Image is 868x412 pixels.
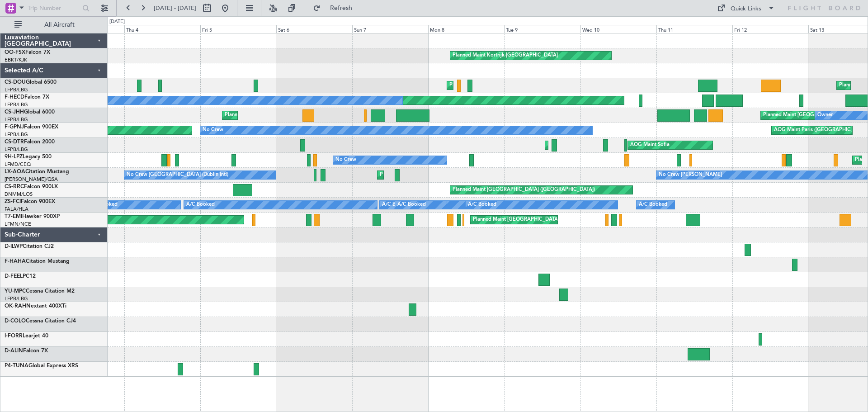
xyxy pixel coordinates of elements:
div: Quick Links [731,5,761,14]
a: OK-RAHNextant 400XTi [5,303,66,309]
div: Planned Maint Kortrijk-[GEOGRAPHIC_DATA] [453,49,558,62]
span: YU-MPC [5,289,26,294]
a: F-HAHACitation Mustang [5,259,70,264]
div: No Crew [335,153,356,167]
a: I-FORRLearjet 40 [5,333,48,339]
a: FALA/HLA [5,206,28,213]
div: No Crew [GEOGRAPHIC_DATA] (Dublin Intl) [127,168,228,182]
div: Wed 10 [580,25,656,33]
span: D-ILWP [5,244,23,249]
div: Sat 6 [276,25,352,33]
a: D-FEELPC12 [5,274,36,279]
a: LFPB/LBG [5,131,28,138]
a: LFMN/NCE [5,221,31,227]
span: All Aircraft [24,22,95,28]
a: D-ALINFalcon 7X [5,348,48,354]
div: A/C Booked [382,198,410,212]
div: [DATE] [109,18,125,26]
span: D-COLO [5,318,26,324]
a: F-GPNJFalcon 900EX [5,124,58,130]
div: Fri 12 [732,25,808,33]
div: No Crew [PERSON_NAME] [659,168,722,182]
a: LFPB/LBG [5,86,28,93]
a: YU-MPCCessna Citation M2 [5,289,75,294]
span: F-HECD [5,95,24,100]
div: Mon 8 [428,25,504,33]
a: P4-TUNAGlobal Express XRS [5,363,78,369]
span: CS-DTR [5,139,24,145]
div: AOG Maint Sofia [630,138,670,152]
button: Refresh [309,1,363,15]
div: No Crew [203,123,223,137]
a: CS-DOUGlobal 6500 [5,80,57,85]
a: T7-EMIHawker 900XP [5,214,60,219]
span: Refresh [322,5,360,11]
span: ZS-FCI [5,199,21,204]
a: LFMD/CEQ [5,161,31,168]
div: Sun 7 [352,25,428,33]
a: EBKT/KJK [5,57,27,63]
a: D-ILWPCitation CJ2 [5,244,54,249]
a: LFPB/LBG [5,116,28,123]
span: CS-DOU [5,80,26,85]
a: F-HECDFalcon 7X [5,95,49,100]
div: Fri 5 [200,25,276,33]
div: Owner [817,109,833,122]
a: LX-AOACitation Mustang [5,169,69,175]
a: DNMM/LOS [5,191,33,198]
span: 9H-LPZ [5,154,23,160]
span: D-FEEL [5,274,23,279]
div: Thu 4 [124,25,200,33]
span: OK-RAH [5,303,26,309]
div: Planned Maint Mugla ([GEOGRAPHIC_DATA]) [547,138,652,152]
a: CS-DTRFalcon 2000 [5,139,55,145]
button: All Aircraft [10,18,98,32]
a: [PERSON_NAME]/QSA [5,176,58,183]
span: [DATE] - [DATE] [154,4,196,12]
span: LX-AOA [5,169,25,175]
div: Thu 11 [656,25,732,33]
span: I-FORR [5,333,23,339]
span: P4-TUNA [5,363,28,369]
input: Trip Number [28,1,80,15]
a: ZS-FCIFalcon 900EX [5,199,55,204]
a: D-COLOCessna Citation CJ4 [5,318,76,324]
div: Planned Maint [GEOGRAPHIC_DATA] ([GEOGRAPHIC_DATA]) [453,183,595,197]
div: A/C Booked [468,198,496,212]
a: LFPB/LBG [5,101,28,108]
span: T7-EMI [5,214,22,219]
div: Planned Maint [GEOGRAPHIC_DATA] [473,213,559,227]
a: CS-JHHGlobal 6000 [5,109,55,115]
div: Tue 9 [504,25,580,33]
a: 9H-LPZLegacy 500 [5,154,52,160]
span: OO-FSX [5,50,25,55]
div: Planned Maint [GEOGRAPHIC_DATA] ([GEOGRAPHIC_DATA]) [225,109,367,122]
div: A/C Booked [186,198,215,212]
button: Quick Links [712,1,779,15]
span: D-ALIN [5,348,23,354]
div: Planned Maint [GEOGRAPHIC_DATA] ([GEOGRAPHIC_DATA]) [380,168,522,182]
a: OO-FSXFalcon 7X [5,50,50,55]
span: CS-JHH [5,109,24,115]
div: A/C Booked [397,198,426,212]
a: LFPB/LBG [5,295,28,302]
div: A/C Booked [639,198,667,212]
span: F-HAHA [5,259,26,264]
a: CS-RRCFalcon 900LX [5,184,58,189]
span: CS-RRC [5,184,24,189]
div: Planned Maint [GEOGRAPHIC_DATA] ([GEOGRAPHIC_DATA]) [449,79,592,92]
span: F-GPNJ [5,124,24,130]
a: LFPB/LBG [5,146,28,153]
